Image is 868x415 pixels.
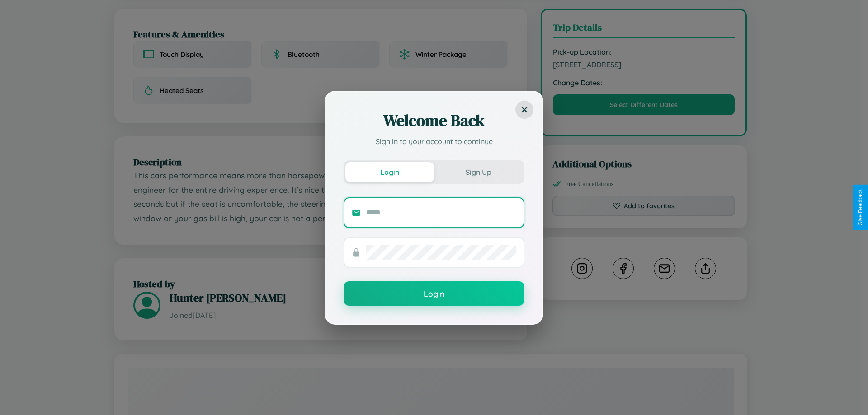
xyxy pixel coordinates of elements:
[344,281,524,306] button: Login
[344,110,524,131] h2: Welcome Back
[857,189,863,226] div: Give Feedback
[344,136,524,147] p: Sign in to your account to continue
[434,162,523,182] button: Sign Up
[345,162,434,182] button: Login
